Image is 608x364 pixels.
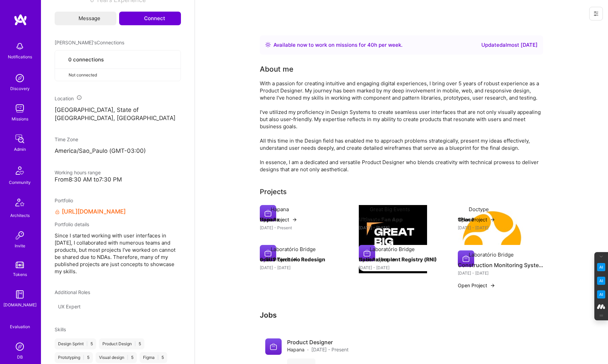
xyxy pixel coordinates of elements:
button: Connect [119,12,181,25]
button: Message [55,12,116,25]
span: Additional Roles [55,289,90,295]
div: Portfolio details [55,221,181,228]
span: Portfolio [55,198,73,203]
h4: 1Place [458,215,543,224]
div: Location [55,95,181,102]
span: [DATE] - Present [311,346,349,353]
img: Admin Search [13,340,27,353]
img: guide book [13,288,27,301]
img: arrow-right [490,283,495,288]
img: Community [12,162,28,179]
img: discovery [13,71,27,85]
span: Not connected [69,71,97,78]
div: Invite [15,242,25,249]
h4: Hapana [260,215,345,224]
p: America/Sao_Paulo (GMT-03:00 ) [55,147,181,155]
div: Laboratório Bridge [370,246,415,253]
img: Availability [265,42,271,47]
p: [GEOGRAPHIC_DATA], State of [GEOGRAPHIC_DATA], [GEOGRAPHIC_DATA] [55,106,181,122]
div: Updated almost [DATE] [481,41,538,49]
button: Open Project [260,256,297,263]
div: Discovery [10,85,30,92]
img: tokens [16,262,24,268]
div: Prototyping 5 [55,352,93,363]
div: Doctype [469,206,489,213]
img: Company logo [260,245,276,261]
img: Key Point Extractor icon [597,263,605,271]
div: Product Design 5 [99,338,144,349]
div: UX Expert [55,301,84,312]
div: [DATE] - [DATE] [458,270,543,277]
span: | [135,341,136,347]
img: admin teamwork [13,132,27,146]
img: Company logo [458,250,474,267]
span: | [83,355,84,360]
i: icon Collaborator [60,57,66,62]
h4: Ultimate Fan App [359,215,444,224]
h4: e-SUS Território Redesign [260,255,345,264]
span: 0 connections [68,56,104,63]
div: [DATE] - Present [260,224,345,231]
i: icon CloseGray [60,72,66,77]
div: [DATE] - [DATE] [359,264,444,271]
span: | [157,355,159,360]
img: arrow-right [490,217,495,222]
div: Great Big Events [370,206,410,213]
div: Projects [260,187,287,197]
div: Notifications [8,53,32,60]
img: Company logo [260,205,276,221]
div: Laboratório Bridge [469,251,514,258]
i: icon Mail [71,16,75,21]
i: icon SelectionTeam [17,318,23,323]
button: Open Project [260,216,297,223]
a: [URL][DOMAIN_NAME] [62,208,126,215]
span: Time Zone [55,136,78,142]
div: [DATE] - [DATE] [359,224,444,231]
img: Company logo [359,245,375,261]
div: Admin [14,146,26,153]
div: About me [260,64,293,74]
img: arrow-right [292,257,297,262]
div: [DATE] - [DATE] [458,224,543,231]
img: Invite [13,229,27,242]
img: arrow-right [292,217,297,222]
img: Architects [12,195,28,212]
h4: Construction Monitoring System (SISMOB) [458,261,543,270]
button: 0 connectionsNot connected [55,50,181,81]
div: Missions [12,115,28,122]
div: From 8:30 AM to 7:30 PM [55,176,181,183]
img: arrow-right [391,257,396,262]
span: 40 [367,42,374,48]
div: Available now to work on missions for h per week . [273,41,402,49]
img: Email Tone Analyzer icon [597,277,605,285]
span: | [86,341,88,347]
img: Company logo [265,338,282,355]
div: Tokens [13,271,27,278]
div: Figma 5 [140,352,167,363]
img: Jargon Buster icon [597,290,605,299]
button: Open Project [458,216,495,223]
div: With a passion for creating intuitive and engaging digital experiences, I bring over 5 years of r... [260,80,543,173]
div: [DATE] - [DATE] [260,264,345,271]
span: Working hours range [55,170,101,175]
h4: Product Designer [287,338,349,346]
img: logo [14,14,27,26]
img: bell [13,40,27,53]
span: · [307,346,309,353]
i: icon Connect [135,15,141,21]
h3: Jobs [260,311,543,319]
img: teamwork [13,102,27,115]
span: Hapana [287,346,305,353]
button: Open Project [359,216,396,223]
span: [PERSON_NAME]'s Connections [55,39,124,46]
div: Architects [10,212,30,219]
div: [DOMAIN_NAME] [3,301,37,308]
span: Skills [55,326,66,332]
button: Open Project [458,282,495,289]
div: Design Sprint 5 [55,338,96,349]
span: | [127,355,128,360]
img: Company logo [458,205,526,273]
h4: National Implant Registry (RNI) [359,255,444,264]
div: Hapana [271,206,289,213]
div: Visual design 5 [96,352,137,363]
